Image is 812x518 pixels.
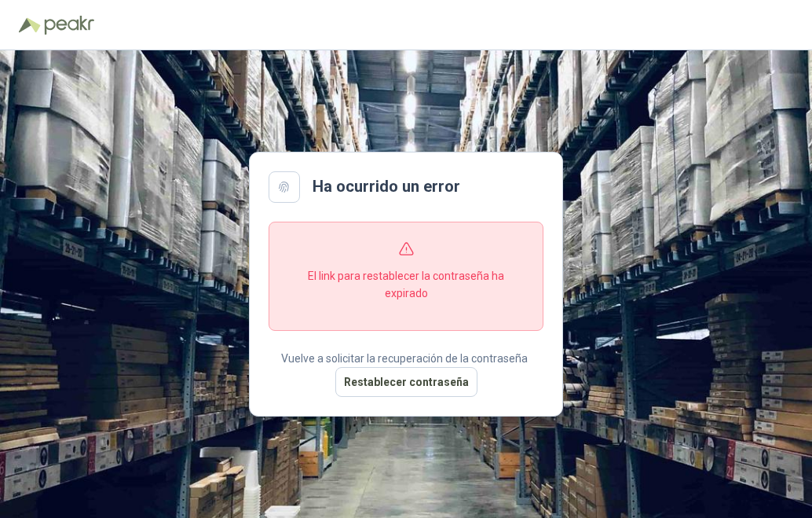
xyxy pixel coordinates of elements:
[335,367,477,397] button: Restablecer contraseña
[288,267,524,302] p: El link para restablecer la contraseña ha expirado
[44,16,94,35] img: Peakr
[313,175,460,199] h2: Ha ocurrido un error
[19,17,41,33] img: Logo
[281,350,531,367] p: Vuelve a solicitar la recuperación de la contraseña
